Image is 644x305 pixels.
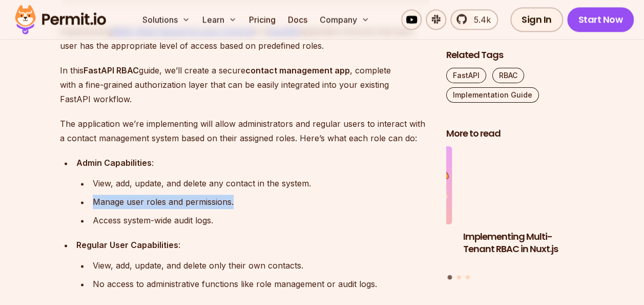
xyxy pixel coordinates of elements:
h3: Policy-Based Access Control (PBAC) Isn’t as Great as You Think [314,231,452,269]
button: Go to slide 2 [457,275,461,279]
a: Docs [284,9,311,30]
strong: Regular User Capabilities [76,240,178,250]
strong: FastAPI RBAC [84,65,139,75]
a: RBAC [492,68,524,84]
button: Company [316,9,373,30]
img: Policy-Based Access Control (PBAC) Isn’t as Great as You Think [314,147,452,225]
strong: Admin Capabilities [76,158,152,168]
button: Go to slide 1 [448,275,452,280]
li: 3 of 3 [314,147,452,269]
button: Go to slide 3 [466,275,470,279]
div: Manage user roles and permissions. [93,195,430,209]
button: Learn [198,9,241,30]
img: Permit logo [10,2,111,37]
h2: Related Tags [446,49,585,62]
a: Sign In [510,7,563,32]
h2: More to read [446,128,585,141]
button: Solutions [138,9,194,30]
div: : [76,156,430,170]
span: 5.4k [468,13,491,26]
div: : [76,238,430,252]
div: Posts [446,147,585,281]
img: Implementing Multi-Tenant RBAC in Nuxt.js [463,147,601,225]
div: No access to administrative functions like role management or audit logs. [93,277,430,291]
div: View, add, update, and delete only their own contacts. [93,258,430,273]
div: Access system-wide audit logs. [93,213,430,227]
a: Pricing [245,9,280,30]
p: In this guide, we’ll create a secure , complete with a fine-grained authorization layer that can ... [60,63,430,106]
p: The application we’re implementing will allow administrators and regular users to interact with a... [60,117,430,145]
a: FastAPI [446,68,486,84]
div: View, add, update, and delete any contact in the system. [93,176,430,190]
li: 1 of 3 [463,147,601,269]
a: Implementation Guide [446,88,539,103]
a: 5.4k [450,9,498,30]
a: Implementing Multi-Tenant RBAC in Nuxt.jsImplementing Multi-Tenant RBAC in Nuxt.js [463,147,601,269]
strong: contact management app [245,65,350,75]
h3: Implementing Multi-Tenant RBAC in Nuxt.js [463,231,601,256]
a: Start Now [567,7,634,32]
